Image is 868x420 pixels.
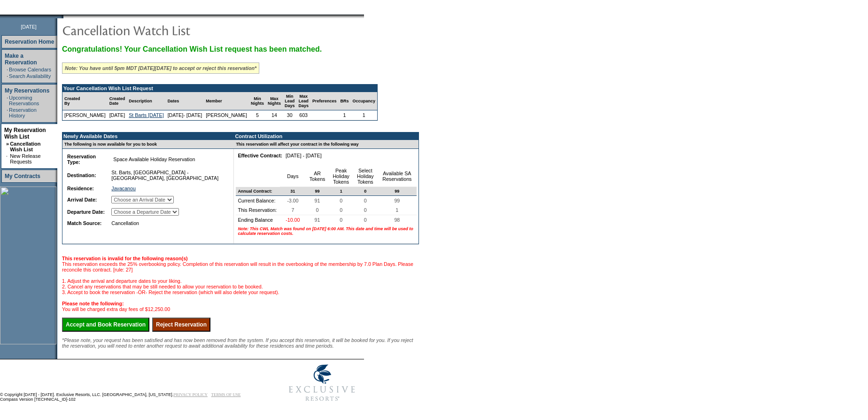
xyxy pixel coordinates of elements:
[313,215,322,225] span: 91
[10,153,40,164] a: New Release Requests
[62,256,413,312] span: This reservation exceeds the 25% overbooking policy. Completion of this reservation will result i...
[67,220,101,226] b: Match Source:
[296,92,310,110] td: Max Lead Days
[338,215,344,225] span: 0
[129,112,163,118] a: St Barts [DATE]
[236,187,280,196] td: Annual Contract:
[266,92,283,110] td: Max Nights
[204,110,249,120] td: [PERSON_NAME]
[5,53,37,66] a: Make a Reservation
[266,110,283,120] td: 14
[62,337,413,349] span: *Please note, your request has been satisfied and has now been removed from the system. If you ac...
[111,155,197,164] span: Space Available Holiday Reservation
[285,196,300,205] span: -3.00
[211,392,241,397] a: TERMS OF USE
[166,92,204,110] td: Dates
[234,140,418,149] td: This reservation will affect your contract in the following way
[350,92,377,110] td: Occupancy
[109,168,225,183] td: St. Barts, [GEOGRAPHIC_DATA] - [GEOGRAPHIC_DATA], [GEOGRAPHIC_DATA]
[362,215,369,225] span: 0
[9,73,51,79] a: Search Availability
[67,154,96,165] b: Reservation Type:
[108,92,127,110] td: Created Date
[21,24,37,30] span: [DATE]
[5,87,49,94] a: My Reservations
[306,166,329,187] td: AR Tokens
[10,141,40,152] a: Cancellation Wish List
[289,205,296,215] span: 7
[236,215,280,225] td: Ending Balance
[236,225,417,238] td: Note: This CWL Match was found on [DATE] 6:00 AM. This date and time will be used to calculate re...
[63,15,64,18] img: blank.gif
[6,141,9,147] b: »
[392,215,402,225] span: 98
[392,196,402,205] span: 99
[62,110,108,120] td: [PERSON_NAME]
[7,107,8,118] td: ·
[329,166,353,187] td: Peak Holiday Tokens
[67,186,94,191] b: Residence:
[362,196,369,205] span: 0
[9,95,39,106] a: Upcoming Reservations
[152,318,210,332] input: Reject Reservation
[249,92,266,110] td: Min Nights
[5,173,40,179] a: My Contracts
[62,140,228,149] td: The following is now available for you to book
[393,187,401,195] span: 99
[62,132,228,140] td: Newly Available Dates
[109,218,225,228] td: Cancellation
[362,187,368,195] span: 0
[296,110,310,120] td: 603
[9,67,51,72] a: Browse Calendars
[204,92,249,110] td: Member
[67,172,96,178] b: Destination:
[338,196,344,205] span: 0
[313,196,322,205] span: 91
[236,205,280,215] td: This Reservation:
[166,110,204,120] td: [DATE]- [DATE]
[62,301,124,306] b: Please note the following:
[67,197,97,202] b: Arrival Date:
[286,153,322,158] nobr: [DATE] - [DATE]
[7,67,8,72] td: ·
[338,205,344,215] span: 0
[62,256,188,261] b: This reservation is invalid for the following reason(s)
[338,110,350,120] td: 1
[60,15,63,18] img: promoShadowLeftCorner.gif
[65,65,256,71] i: Note: You have until 5pm MDT [DATE][DATE] to accept or reject this reservation*
[283,92,297,110] td: Min Lead Days
[310,92,339,110] td: Preferences
[111,186,136,191] a: Javacanou
[62,45,322,53] span: Congratulations! Your Cancellation Wish List request has been matched.
[338,187,344,195] span: 1
[67,209,105,215] b: Departure Date:
[62,21,250,39] img: pgTtlCancellationNotification.gif
[4,127,46,140] a: My Reservation Wish List
[378,166,417,187] td: Available SA Reservations
[394,205,400,215] span: 1
[6,153,9,164] td: ·
[313,187,322,195] span: 99
[127,92,165,110] td: Description
[236,196,280,205] td: Current Balance:
[362,205,369,215] span: 0
[7,95,8,106] td: ·
[350,110,377,120] td: 1
[62,92,108,110] td: Created By
[173,392,208,397] a: PRIVACY POLICY
[5,39,54,45] a: Reservation Home
[288,187,297,195] span: 31
[338,92,350,110] td: BRs
[238,153,282,158] b: Effective Contract:
[234,132,418,140] td: Contract Utilization
[62,318,149,332] input: Accept and Book Reservation
[249,110,266,120] td: 5
[280,359,364,406] img: Exclusive Resorts
[62,85,377,92] td: Your Cancellation Wish List Request
[108,110,127,120] td: [DATE]
[353,166,378,187] td: Select Holiday Tokens
[314,205,321,215] span: 0
[284,215,302,225] span: -10.00
[283,110,297,120] td: 30
[7,73,8,79] td: ·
